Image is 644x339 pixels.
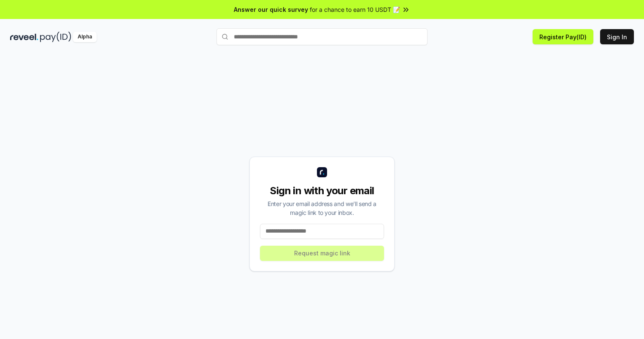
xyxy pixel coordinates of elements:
div: Enter your email address and we’ll send a magic link to your inbox. [260,199,384,217]
img: logo_small [317,167,327,177]
button: Register Pay(ID) [533,29,593,44]
span: for a chance to earn 10 USDT 📝 [310,5,400,14]
div: Sign in with your email [260,184,384,198]
img: pay_id [40,32,71,42]
img: reveel_dark [10,32,38,42]
div: Alpha [73,32,97,42]
span: Answer our quick survey [234,5,308,14]
button: Sign In [600,29,634,44]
